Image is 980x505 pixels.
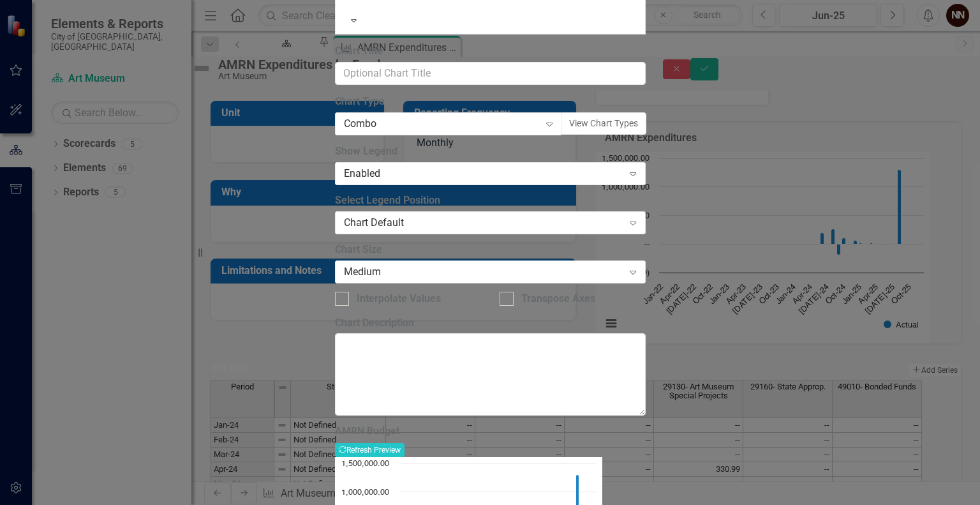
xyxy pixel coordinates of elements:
div: Enabled [344,167,623,181]
h3: AMRN Budget [335,425,646,437]
label: Chart Type [335,94,646,109]
button: View Chart Types [561,112,646,135]
div: Chart Default [344,216,623,230]
text: 1,500,000.00 [341,460,389,468]
div: Medium [344,264,623,279]
label: Chart Size [335,243,646,257]
div: Interpolate Values [357,292,441,306]
div: Combo [344,117,540,132]
text: 1,000,000.00 [341,488,389,497]
label: Show Legend [335,144,646,159]
label: Select Legend Position [335,193,646,208]
label: Chart Description [335,316,646,331]
input: Optional Chart Title [335,62,646,86]
div: Transpose Axes [521,292,595,306]
button: Refresh Preview [335,443,405,457]
label: Chart Title [335,44,646,59]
